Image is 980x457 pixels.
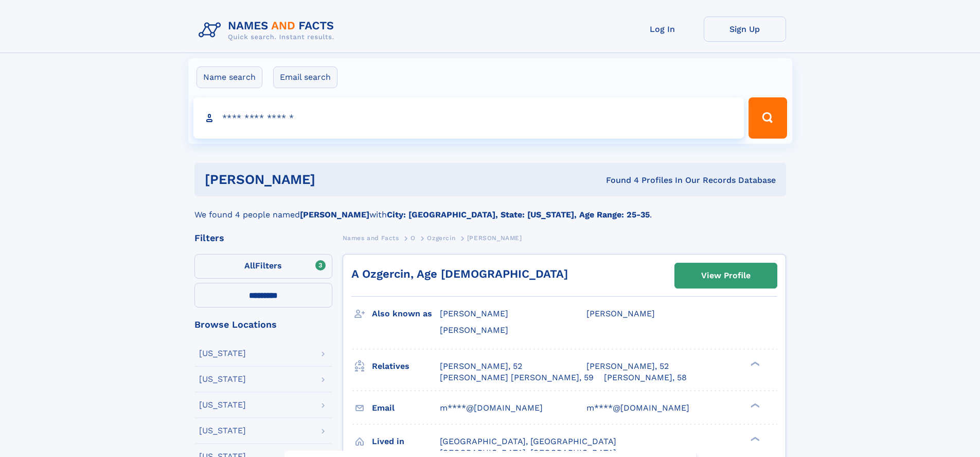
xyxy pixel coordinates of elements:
[193,97,744,139] input: search input
[440,361,522,372] a: [PERSON_NAME], 52
[372,433,440,450] h3: Lived in
[244,261,255,270] span: All
[199,427,246,435] div: [US_STATE]
[411,234,416,242] span: O
[440,325,508,335] span: [PERSON_NAME]
[467,234,522,242] span: [PERSON_NAME]
[199,401,246,409] div: [US_STATE]
[372,305,440,323] h3: Also known as
[194,320,332,329] div: Browse Locations
[748,360,760,367] div: ❯
[701,264,751,287] div: View Profile
[704,16,786,42] a: Sign Up
[194,16,343,44] img: Logo Names and Facts
[749,97,787,139] button: Search Button
[675,263,777,288] a: View Profile
[427,234,455,242] span: Ozgercin
[372,358,440,375] h3: Relatives
[440,436,616,446] span: [GEOGRAPHIC_DATA], [GEOGRAPHIC_DATA]
[440,372,594,383] a: [PERSON_NAME] [PERSON_NAME], 59
[460,175,776,186] div: Found 4 Profiles In Our Records Database
[343,231,399,244] a: Names and Facts
[205,173,461,186] h1: [PERSON_NAME]
[411,231,416,244] a: O
[197,66,262,88] label: Name search
[273,66,337,88] label: Email search
[199,375,246,383] div: [US_STATE]
[586,361,669,372] a: [PERSON_NAME], 52
[604,372,687,383] a: [PERSON_NAME], 58
[300,210,369,219] b: [PERSON_NAME]
[199,349,246,358] div: [US_STATE]
[440,309,508,318] span: [PERSON_NAME]
[621,16,704,42] a: Log In
[372,399,440,417] h3: Email
[351,267,568,280] a: A Ozgercin, Age [DEMOGRAPHIC_DATA]
[387,210,650,219] b: City: [GEOGRAPHIC_DATA], State: [US_STATE], Age Range: 25-35
[194,196,786,221] div: We found 4 people named with .
[586,309,655,318] span: [PERSON_NAME]
[194,254,332,279] label: Filters
[194,233,332,243] div: Filters
[427,231,455,244] a: Ozgercin
[748,435,760,442] div: ❯
[748,402,760,409] div: ❯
